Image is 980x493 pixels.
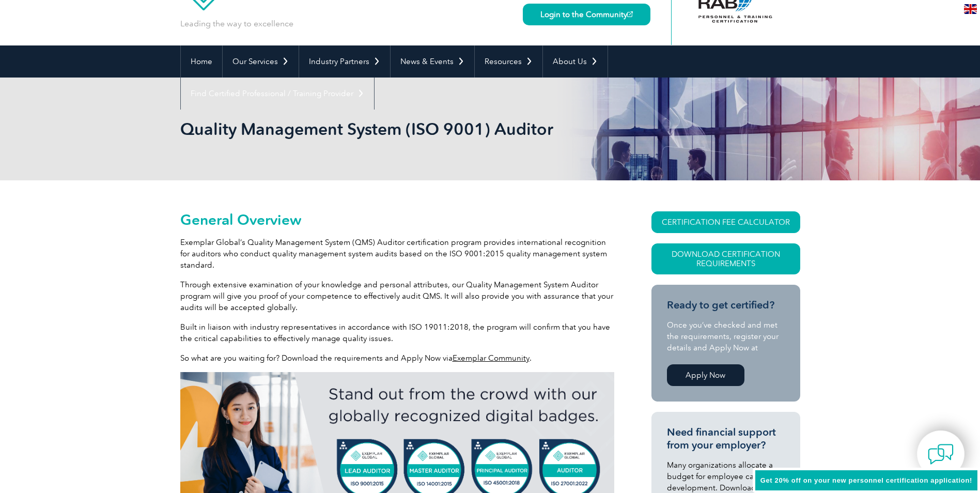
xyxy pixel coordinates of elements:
[475,45,542,78] a: Resources
[180,237,614,271] p: Exemplar Global’s Quality Management System (QMS) Auditor certification program provides internat...
[181,45,222,78] a: Home
[667,426,785,452] h3: Need financial support from your employer?
[651,243,800,274] a: Download Certification Requirements
[181,78,374,110] a: Find Certified Professional / Training Provider
[453,353,530,363] a: Exemplar Community
[180,18,293,29] p: Leading the way to excellence
[964,4,977,14] img: en
[180,119,577,139] h1: Quality Management System (ISO 9001) Auditor
[667,319,785,353] p: Once you’ve checked and met the requirements, register your details and Apply Now at
[299,45,390,78] a: Industry Partners
[180,321,614,344] p: Built in liaison with industry representatives in accordance with ISO 19011:2018, the program wil...
[667,299,785,312] h3: Ready to get certified?
[180,211,614,228] h2: General Overview
[543,45,608,78] a: About Us
[180,279,614,313] p: Through extensive examination of your knowledge and personal attributes, our Quality Management S...
[651,211,800,233] a: CERTIFICATION FEE CALCULATOR
[627,11,633,17] img: open_square.png
[667,364,744,386] a: Apply Now
[391,45,474,78] a: News & Events
[223,45,299,78] a: Our Services
[180,352,614,364] p: So what are you waiting for? Download the requirements and Apply Now via .
[523,4,650,25] a: Login to the Community
[760,476,972,484] span: Get 20% off on your new personnel certification application!
[928,441,954,467] img: contact-chat.png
